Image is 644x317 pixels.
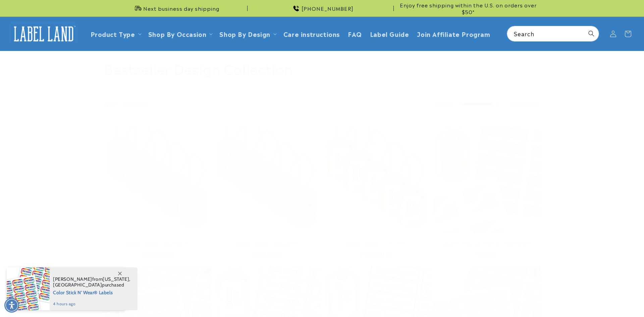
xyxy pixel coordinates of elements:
[124,101,147,108] summary: Design (0 selected)
[53,276,130,288] span: from , purchased
[302,5,354,12] span: [PHONE_NUMBER]
[144,26,216,42] summary: Shop By Occasion
[348,30,362,38] span: FAQ
[396,2,540,15] span: Enjoy free shipping within the U.S. on orders over $50*
[104,101,117,108] h2: Filter:
[53,301,130,307] span: 4 hours ago
[584,26,599,41] button: Search
[124,101,141,107] span: Design
[344,26,366,42] a: FAQ
[10,23,77,44] img: Label Land
[279,26,344,42] a: Care instructions
[214,239,321,247] a: Bag Tags | Galaxy
[323,239,430,247] a: Bag Tags | Tie Dye
[104,239,211,247] a: Bag Tags | Border
[91,29,135,38] a: Product Type
[417,30,490,38] span: Join Affiliate Program
[433,239,540,247] a: Camp Value Pack | Border
[283,30,340,38] span: Care instructions
[87,26,144,42] summary: Product Type
[53,276,92,282] span: [PERSON_NAME]
[53,288,130,296] span: Color Stick N' Wear® Labels
[413,26,494,42] a: Join Affiliate Program
[503,285,637,310] iframe: Gorgias Floating Chat
[366,26,413,42] a: Label Guide
[511,101,540,107] span: 31 products
[143,5,219,12] span: Next business day shipping
[436,101,454,107] label: Sort by:
[215,26,279,42] summary: Shop By Design
[4,298,19,313] div: Accessibility Menu
[370,30,409,38] span: Label Guide
[148,30,207,38] span: Shop By Occasion
[8,21,80,47] a: Label Land
[53,282,102,288] span: [GEOGRAPHIC_DATA]
[219,29,270,38] a: Shop By Design
[104,59,540,77] h1: Bestseller Design Collection
[103,276,129,282] span: [US_STATE]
